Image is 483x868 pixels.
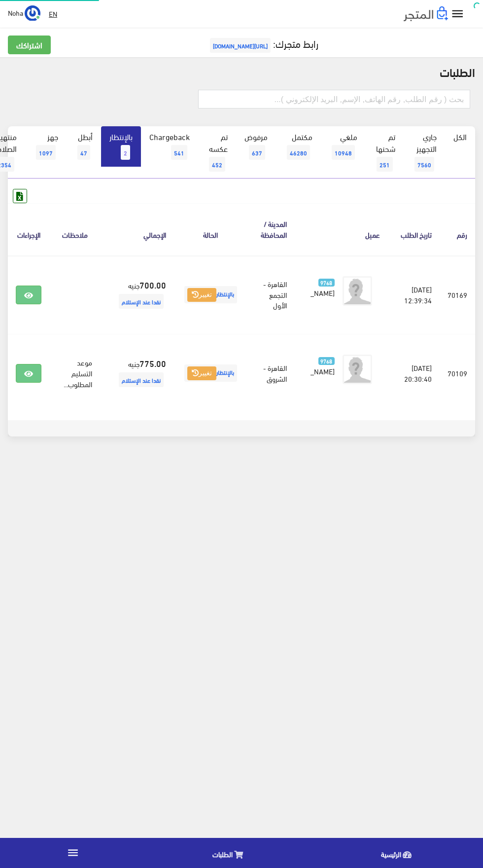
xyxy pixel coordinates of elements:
[209,157,225,172] span: 452
[249,145,265,160] span: 637
[171,145,187,160] span: 541
[207,34,318,52] a: رابط متجرك:[URL][DOMAIN_NAME]
[146,840,314,866] a: الطلبات
[36,145,56,160] span: 1097
[184,364,237,382] span: بالإنتظار
[343,355,372,384] img: avatar.png
[187,366,216,380] button: تغيير
[49,7,57,20] u: EN
[440,334,475,412] td: 70109
[210,38,271,53] span: [URL][DOMAIN_NAME]
[343,276,372,306] img: avatar.png
[388,255,440,334] td: [DATE] 12:39:34
[139,357,166,369] strong: 775.00
[318,279,335,287] span: 9768
[139,278,166,291] strong: 700.00
[101,126,141,167] a: بالإنتظار2
[100,203,174,255] th: اﻹجمالي
[198,90,470,108] input: بحث ( رقم الطلب, رقم الهاتف, الإسم, البريد اﻹلكتروني )...
[49,334,100,412] td: موعد التسليم المطلوب...
[295,203,388,255] th: عميل
[381,848,401,860] span: الرئيسية
[119,294,164,309] span: نقدا عند الإستلام
[247,334,295,412] td: القاهرة - الشروق
[404,6,448,21] img: .
[49,203,100,255] th: ملاحظات
[445,126,475,147] a: الكل
[388,203,440,255] th: تاريخ الطلب
[440,203,475,255] th: رقم
[8,203,49,255] th: الإجراءات
[100,255,174,334] td: جنيه
[25,126,67,167] a: جهز1097
[174,203,247,255] th: الحالة
[198,126,236,179] a: تم عكسه452
[314,840,483,866] a: الرئيسية
[332,145,355,160] span: 10948
[388,334,440,412] td: [DATE] 20:30:40
[187,288,216,302] button: تغيير
[119,372,164,387] span: نقدا عند الإستلام
[45,5,61,23] a: EN
[310,355,335,376] a: 9768 [PERSON_NAME]
[8,65,475,78] h2: الطلبات
[310,276,335,298] a: 9768 [PERSON_NAME]
[440,255,475,334] td: 70169
[212,848,233,860] span: الطلبات
[8,5,40,21] a: ... Noha
[67,846,79,859] i: 
[366,126,404,179] a: تم شحنها251
[8,6,23,19] span: Noha
[318,357,335,365] span: 9768
[184,286,237,303] span: بالإنتظار
[141,126,198,167] a: Chargeback541
[77,145,90,160] span: 47
[25,5,40,21] img: ...
[321,126,366,167] a: ملغي10948
[276,126,321,167] a: مكتمل46280
[404,126,445,179] a: جاري التجهيز7560
[8,36,51,54] a: اشتراكك
[450,7,465,21] i: 
[247,255,295,334] td: القاهرة - التجمع الأول
[414,157,434,172] span: 7560
[236,126,276,167] a: مرفوض637
[67,126,101,167] a: أبطل47
[287,145,310,160] span: 46280
[121,145,130,160] span: 2
[100,334,174,412] td: جنيه
[247,203,295,255] th: المدينة / المحافظة
[377,157,393,172] span: 251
